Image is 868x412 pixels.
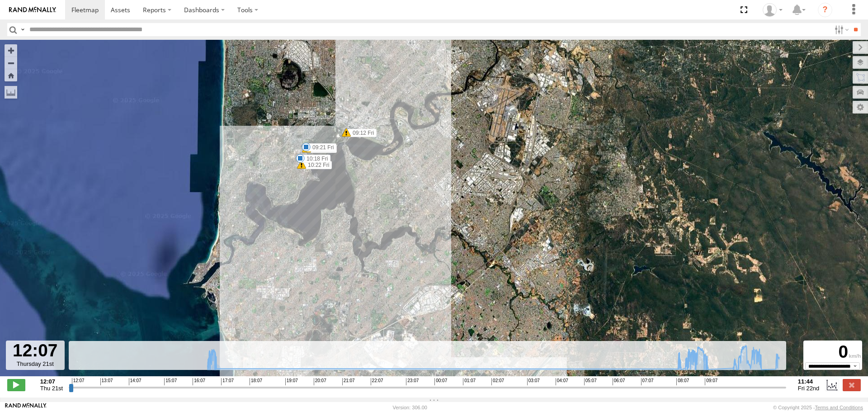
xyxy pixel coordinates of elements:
div: © Copyright 2025 - [773,405,863,410]
span: 03:07 [527,378,540,385]
span: 01:07 [463,378,476,385]
span: 08:07 [676,378,689,385]
label: 10:13 Fri [307,145,337,153]
span: 06:07 [613,378,625,385]
span: 00:07 [434,378,447,385]
span: 19:07 [285,378,298,385]
label: Map Settings [853,101,868,114]
div: Version: 306.00 [393,405,427,410]
label: 10:22 Fri [302,161,332,169]
span: 15:07 [164,378,177,385]
span: 16:07 [193,378,205,385]
span: Thu 21st Aug 2025 [40,385,63,392]
span: 14:07 [129,378,142,385]
div: 0 [805,342,861,362]
strong: 12:07 [40,378,63,385]
span: 07:07 [641,378,654,385]
label: Play/Stop [7,379,25,391]
strong: 11:44 [798,378,820,385]
a: Visit our Website [5,403,47,412]
label: 10:18 Fri [300,155,330,163]
span: 21:07 [342,378,355,385]
label: 09:12 Fri [346,129,377,137]
span: 23:07 [406,378,419,385]
label: Search Query [19,23,26,36]
button: Zoom out [5,57,17,69]
label: Close [843,379,861,391]
span: 02:07 [491,378,504,385]
span: 22:07 [371,378,383,385]
span: 20:07 [314,378,326,385]
span: 18:07 [250,378,262,385]
span: Fri 22nd Aug 2025 [798,385,820,392]
img: rand-logo.svg [9,7,56,13]
button: Zoom Home [5,69,17,81]
span: 04:07 [556,378,568,385]
label: Search Filter Options [831,23,850,36]
a: Terms and Conditions [815,405,863,410]
button: Zoom in [5,44,17,57]
span: 13:07 [100,378,113,385]
span: 09:07 [705,378,717,385]
label: Measure [5,86,17,99]
i: ? [818,3,832,17]
span: 05:07 [584,378,597,385]
label: 09:21 Fri [306,143,336,152]
div: Andrew Fisher [759,3,786,17]
span: 12:07 [72,378,85,385]
span: 17:07 [221,378,234,385]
